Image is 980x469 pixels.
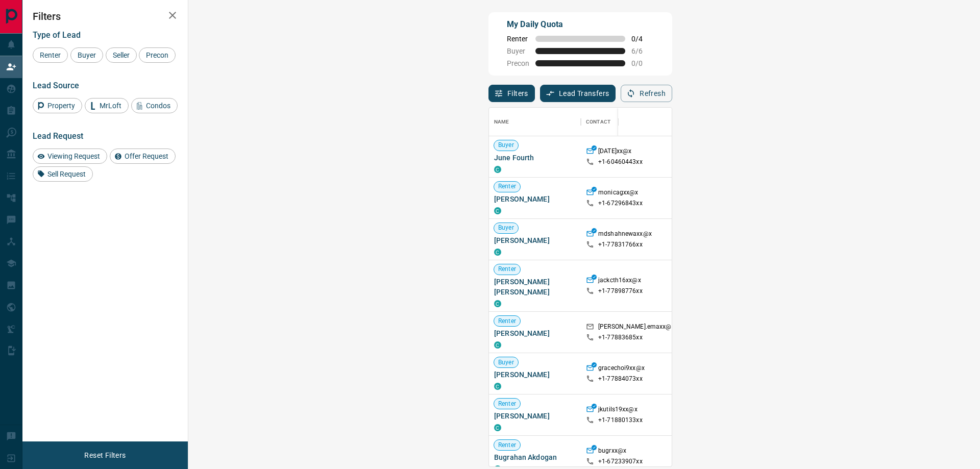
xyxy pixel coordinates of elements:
[494,424,501,431] div: condos.ca
[598,457,643,466] p: +1- 67233907xx
[507,35,529,43] span: Renter
[494,328,576,338] span: [PERSON_NAME]
[494,383,501,390] div: condos.ca
[598,230,652,240] p: mdshahnewaxx@x
[507,47,529,55] span: Buyer
[488,85,535,102] button: Filters
[109,51,133,59] span: Seller
[598,240,643,249] p: +1- 77831766xx
[631,47,654,55] span: 6 / 6
[33,81,79,90] span: Lead Source
[494,194,576,204] span: [PERSON_NAME]
[598,447,626,457] p: bugrxx@x
[598,364,645,375] p: gracechoi9xx@x
[631,59,654,67] span: 0 / 0
[121,152,172,160] span: Offer Request
[489,108,581,136] div: Name
[598,158,643,166] p: +1- 60460443xx
[494,400,520,408] span: Renter
[598,333,643,342] p: +1- 77883685xx
[598,287,643,295] p: +1- 77898776xx
[33,98,82,113] div: Property
[507,18,654,31] p: My Daily Quota
[494,441,520,450] span: Renter
[621,85,672,102] button: Refresh
[494,452,576,462] span: Bugrahan Akdogan
[494,166,501,173] div: condos.ca
[598,188,638,199] p: monicagxx@x
[598,323,675,333] p: [PERSON_NAME].emaxx@x
[494,153,576,163] span: June Fourth
[494,300,501,307] div: condos.ca
[142,102,174,110] span: Condos
[106,47,137,63] div: Seller
[494,141,518,150] span: Buyer
[598,199,643,208] p: +1- 67296843xx
[494,235,576,245] span: [PERSON_NAME]
[598,147,631,158] p: [DATE]xx@x
[70,47,103,63] div: Buyer
[494,108,509,136] div: Name
[131,98,178,113] div: Condos
[44,102,79,110] span: Property
[33,166,93,182] div: Sell Request
[598,416,643,425] p: +1- 71880133xx
[494,207,501,214] div: condos.ca
[494,249,501,256] div: condos.ca
[598,276,641,287] p: jackcth16xx@x
[96,102,125,110] span: MrLoft
[494,265,520,274] span: Renter
[494,411,576,421] span: [PERSON_NAME]
[33,30,81,40] span: Type of Lead
[494,277,576,297] span: [PERSON_NAME] [PERSON_NAME]
[631,35,654,43] span: 0 / 4
[44,152,104,160] span: Viewing Request
[33,10,178,22] h2: Filters
[44,170,89,178] span: Sell Request
[36,51,64,59] span: Renter
[33,149,107,164] div: Viewing Request
[494,182,520,191] span: Renter
[598,375,643,383] p: +1- 77884073xx
[139,47,176,63] div: Precon
[142,51,172,59] span: Precon
[110,149,176,164] div: Offer Request
[78,447,132,464] button: Reset Filters
[507,59,529,67] span: Precon
[598,405,638,416] p: jkutils19xx@x
[74,51,100,59] span: Buyer
[494,317,520,326] span: Renter
[494,358,518,367] span: Buyer
[85,98,129,113] div: MrLoft
[494,224,518,232] span: Buyer
[540,85,616,102] button: Lead Transfers
[494,341,501,349] div: condos.ca
[494,369,576,380] span: [PERSON_NAME]
[33,131,83,141] span: Lead Request
[586,108,610,136] div: Contact
[33,47,68,63] div: Renter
